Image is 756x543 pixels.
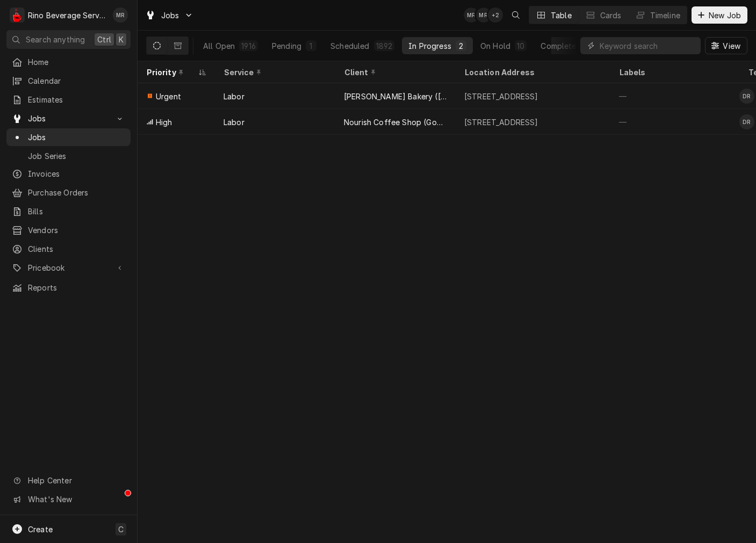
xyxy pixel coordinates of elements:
a: Go to Jobs [6,110,131,127]
div: DR [739,114,754,129]
span: Home [28,56,125,68]
div: DR [739,89,754,104]
div: Location Address [464,67,600,78]
span: Urgent [156,91,181,102]
a: Vendors [6,221,131,239]
div: Service [224,67,325,78]
span: Ctrl [97,34,111,45]
div: Labels [619,67,731,78]
a: Jobs [6,128,131,146]
div: 's Avatar [488,8,503,23]
div: MR [476,8,491,23]
div: All Open [203,40,235,52]
div: 10 [517,40,524,52]
div: Client [344,67,445,78]
div: Melissa Rinehart's Avatar [464,8,479,23]
span: Jobs [28,113,109,124]
a: Bills [6,202,131,220]
span: Bills [28,206,125,217]
a: Go to Help Center [6,472,131,489]
button: View [705,37,747,54]
button: Search anythingCtrlK [6,30,131,49]
span: Reports [28,282,125,293]
span: Clients [28,243,125,255]
div: 2 [458,40,464,52]
span: High [156,117,172,128]
a: Job Series [6,147,131,165]
span: Jobs [28,132,125,143]
span: Purchase Orders [28,187,125,198]
div: On Hold [480,40,510,52]
a: Go to Jobs [141,6,198,24]
div: Completed [541,40,581,52]
div: — [610,109,739,135]
div: Rino Beverage Service's Avatar [10,8,25,23]
input: Keyword search [600,37,695,54]
div: Labor [224,117,244,128]
div: Melissa Rinehart's Avatar [476,8,491,23]
div: Rino Beverage Service [28,10,107,21]
button: New Job [692,6,747,24]
div: Pending [272,40,301,52]
span: Calendar [28,75,125,86]
span: Jobs [161,10,179,21]
a: Calendar [6,72,131,90]
span: Job Series [28,150,125,162]
a: Purchase Orders [6,184,131,201]
div: Timeline [650,10,680,21]
div: 1 [308,40,314,52]
span: New Job [707,10,743,21]
span: C [118,524,124,535]
div: Melissa Rinehart's Avatar [113,8,128,23]
div: [PERSON_NAME] Bakery ([GEOGRAPHIC_DATA]) [344,91,447,102]
a: Invoices [6,165,131,183]
div: In Progress [408,40,451,52]
div: Priority [146,67,196,78]
a: Home [6,53,131,71]
span: Help Center [28,475,124,486]
span: View [721,40,743,52]
div: 1892 [376,40,393,52]
span: What's New [28,494,124,505]
button: Open search [507,6,524,24]
a: Go to Pricebook [6,259,131,277]
a: Clients [6,240,131,258]
div: Labor [224,91,244,102]
div: Nourish Coffee Shop (Good [PERSON_NAME]) [344,117,447,128]
span: Search anything [26,34,85,45]
span: Pricebook [28,262,109,273]
div: MR [464,8,479,23]
span: K [119,34,124,45]
div: Table [551,10,572,21]
div: Damon Rinehart's Avatar [739,114,754,129]
a: Reports [6,279,131,296]
span: Vendors [28,225,125,236]
span: Invoices [28,168,125,179]
div: 1916 [241,40,256,52]
a: Estimates [6,91,131,108]
div: [STREET_ADDRESS] [464,117,538,128]
div: Scheduled [330,40,369,52]
div: [STREET_ADDRESS] [464,91,538,102]
span: Estimates [28,94,125,105]
a: Go to What's New [6,490,131,508]
div: — [610,83,739,109]
div: R [10,8,25,23]
div: + 2 [488,8,503,23]
div: Damon Rinehart's Avatar [739,89,754,104]
div: MR [113,8,128,23]
span: Create [28,525,53,534]
div: Cards [600,10,622,21]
